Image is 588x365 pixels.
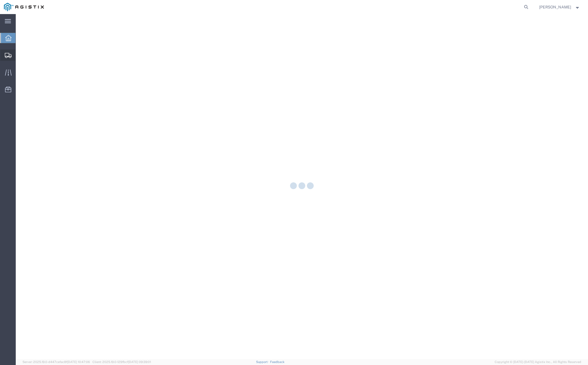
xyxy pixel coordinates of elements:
img: logo [4,3,44,11]
span: Server: 2025.19.0-d447cefac8f [22,360,90,364]
a: Support [256,360,270,364]
span: [DATE] 10:47:06 [67,360,90,364]
span: Client: 2025.19.0-129fbcf [92,360,151,364]
a: Feedback [270,360,284,364]
span: [DATE] 09:39:01 [128,360,151,364]
span: Copyright © [DATE]-[DATE] Agistix Inc., All Rights Reserved [495,360,581,364]
button: [PERSON_NAME] [539,4,580,10]
span: Lucero Lizaola [539,4,571,10]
